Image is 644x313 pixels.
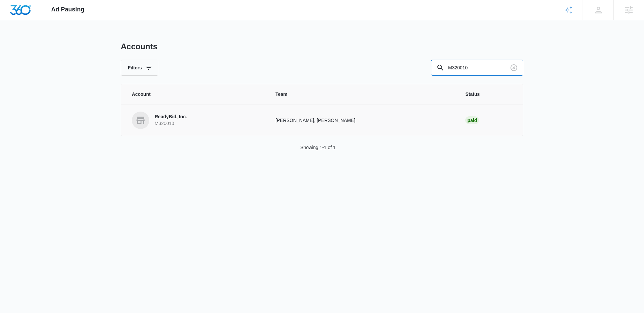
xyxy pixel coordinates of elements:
h1: Accounts [121,42,157,52]
span: Team [275,91,449,98]
div: Paid [465,116,479,124]
p: M320010 [155,120,187,127]
p: [PERSON_NAME], [PERSON_NAME] [275,117,449,124]
span: Status [465,91,512,98]
button: Clear [508,62,519,73]
span: Account [132,91,259,98]
a: ReadyBid, Inc.M320010 [132,112,259,129]
p: ReadyBid, Inc. [155,114,187,120]
input: Search By Account Number [431,60,523,76]
button: Filters [121,60,158,76]
span: Ad Pausing [51,6,85,13]
p: Showing 1-1 of 1 [300,144,335,151]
